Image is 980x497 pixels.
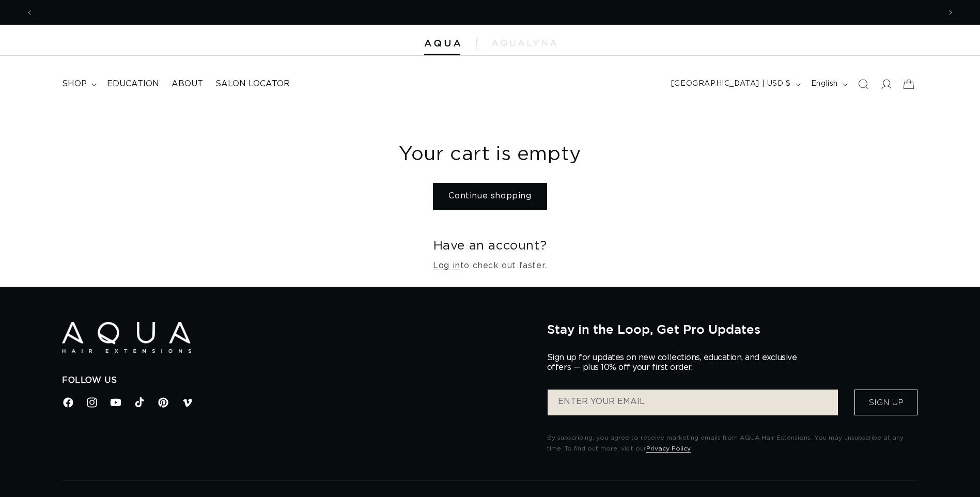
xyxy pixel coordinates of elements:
input: ENTER YOUR EMAIL [548,390,838,415]
img: Aqua Hair Extensions [424,40,460,47]
img: aqualyna.com [492,40,556,46]
span: shop [62,79,87,89]
h2: Stay in the Loop, Get Pro Updates [547,322,918,336]
h2: Have an account? [62,238,918,254]
a: Continue shopping [433,183,547,209]
img: Aqua Hair Extensions [62,322,191,353]
span: Education [107,79,159,89]
a: About [165,72,209,96]
p: to check out faster. [62,258,918,273]
button: Next announcement [939,3,962,22]
summary: shop [56,72,101,96]
h2: Follow Us [62,375,532,386]
span: Salon Locator [215,79,290,89]
a: Privacy Policy [646,445,691,452]
span: [GEOGRAPHIC_DATA] | USD $ [671,79,791,89]
p: Sign up for updates on new collections, education, and exclusive offers — plus 10% off your first... [547,353,805,372]
button: English [805,74,852,94]
summary: Search [852,73,875,96]
a: Log in [433,258,460,273]
span: English [811,79,838,89]
button: [GEOGRAPHIC_DATA] | USD $ [665,74,805,94]
a: Salon Locator [209,72,296,96]
button: Previous announcement [18,3,41,22]
span: About [172,79,203,89]
p: By subscribing, you agree to receive marketing emails from AQUA Hair Extensions. You may unsubscr... [547,432,918,455]
button: Sign Up [854,390,917,415]
a: Education [101,72,165,96]
h1: Your cart is empty [62,142,918,167]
